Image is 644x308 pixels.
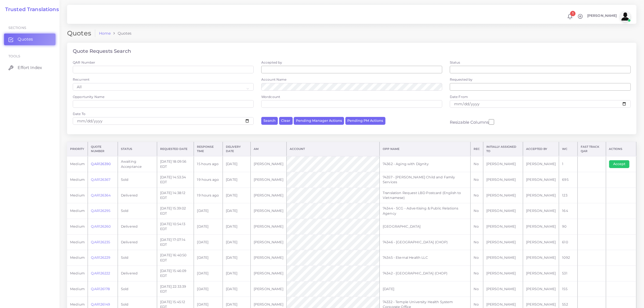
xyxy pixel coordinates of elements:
[194,172,223,188] td: 19 hours ago
[261,77,287,82] label: Account Name
[489,119,494,125] input: Resizable Columns
[118,266,157,281] td: Delivered
[223,156,251,172] td: [DATE]
[609,162,633,166] a: Accept
[157,250,194,266] td: [DATE] 16:40:50 EDT
[194,203,223,219] td: [DATE]
[523,266,559,281] td: [PERSON_NAME]
[380,188,471,203] td: Translation Request LBD Postcard (English to Vietnamese)
[118,250,157,266] td: Sold
[194,266,223,281] td: [DATE]
[73,48,131,54] h4: Quote Requests Search
[194,142,223,156] th: Response Time
[111,31,131,36] li: Quotes
[587,14,617,18] span: [PERSON_NAME]
[523,156,559,172] td: [PERSON_NAME]
[250,234,286,250] td: [PERSON_NAME]
[523,142,559,156] th: Accepted by
[223,266,251,281] td: [DATE]
[523,219,559,234] td: [PERSON_NAME]
[118,172,157,188] td: Sold
[471,281,483,297] td: No
[194,234,223,250] td: [DATE]
[67,30,95,37] h2: Quotes
[380,250,471,266] td: 74345 - Eternal Health LLC
[450,119,494,125] label: Resizable Columns
[523,234,559,250] td: [PERSON_NAME]
[471,250,483,266] td: No
[523,188,559,203] td: [PERSON_NAME]
[223,142,251,156] th: Delivery Date
[250,219,286,234] td: [PERSON_NAME]
[223,219,251,234] td: [DATE]
[450,94,468,99] label: Date From
[250,266,286,281] td: [PERSON_NAME]
[157,281,194,297] td: [DATE] 22:33:39 EDT
[287,142,380,156] th: Account
[8,26,26,30] span: Sections
[70,302,85,306] span: medium
[250,203,286,219] td: [PERSON_NAME]
[250,250,286,266] td: [PERSON_NAME]
[380,172,471,188] td: 74357 - [PERSON_NAME] Child and Family Services
[18,36,33,42] span: Quotes
[345,117,385,125] button: Pending PM Actions
[483,156,523,172] td: [PERSON_NAME]
[261,94,280,99] label: Wordcount
[261,117,278,125] button: Search
[380,281,471,297] td: [DATE]
[380,219,471,234] td: [GEOGRAPHIC_DATA]
[380,203,471,219] td: 74344 - SCG - Advertising & Public Relations Agency
[250,172,286,188] td: [PERSON_NAME]
[483,142,523,156] th: Initially Assigned to
[380,266,471,281] td: 74342 - [GEOGRAPHIC_DATA] (CHOP)
[471,266,483,281] td: No
[194,219,223,234] td: [DATE]
[70,209,85,213] span: medium
[91,178,110,182] a: QAR126367
[559,172,577,188] td: 695
[118,156,157,172] td: Awaiting Acceptance
[70,162,85,166] span: medium
[118,142,157,156] th: Status
[91,302,110,306] a: QAR126149
[8,54,21,58] span: Tools
[584,11,633,22] a: [PERSON_NAME]avatar
[157,142,194,156] th: Requested Date
[380,156,471,172] td: 74362 - Aging with Dignity
[471,234,483,250] td: No
[99,31,111,36] a: Home
[18,65,42,71] span: Effort Index
[559,281,577,297] td: 155
[223,250,251,266] td: [DATE]
[223,172,251,188] td: [DATE]
[70,193,85,197] span: medium
[70,240,85,244] span: medium
[70,255,85,260] span: medium
[523,172,559,188] td: [PERSON_NAME]
[565,14,575,19] a: 1
[606,142,636,156] th: Actions
[1,6,59,13] a: Trusted Translations
[483,234,523,250] td: [PERSON_NAME]
[157,219,194,234] td: [DATE] 10:54:13 EDT
[91,287,110,291] a: QAR126178
[523,281,559,297] td: [PERSON_NAME]
[380,142,471,156] th: Opp Name
[91,224,111,228] a: QAR126260
[70,287,85,291] span: medium
[91,271,110,275] a: QAR126222
[4,62,55,73] a: Effort Index
[559,188,577,203] td: 123
[118,188,157,203] td: Delivered
[157,188,194,203] td: [DATE] 14:38:12 EDT
[523,250,559,266] td: [PERSON_NAME]
[157,172,194,188] td: [DATE] 14:53:34 EDT
[73,77,90,82] label: Recurrent
[483,219,523,234] td: [PERSON_NAME]
[70,224,85,228] span: medium
[483,188,523,203] td: [PERSON_NAME]
[88,142,118,156] th: Quote Number
[157,234,194,250] td: [DATE] 17:07:14 EDT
